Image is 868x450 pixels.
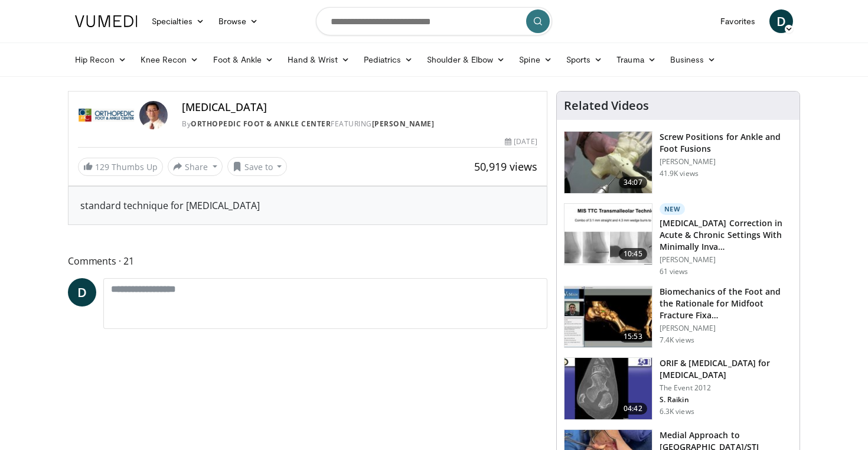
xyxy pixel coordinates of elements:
[564,286,792,348] a: 15:53 Biomechanics of the Foot and the Rationale for Midfoot Fracture Fixa… [PERSON_NAME] 7.4K views
[80,198,535,213] div: standard technique for [MEDICAL_DATA]
[564,286,652,348] img: b88189cb-fcee-4eb4-9fae-86a5d421ad62.150x105_q85_crop-smart_upscale.jpg
[227,157,288,176] button: Save to
[660,357,792,381] h3: ORIF & [MEDICAL_DATA] for [MEDICAL_DATA]
[372,119,435,129] a: [PERSON_NAME]
[78,101,135,129] img: Orthopedic Foot & Ankle Center
[280,48,357,71] a: Hand & Wrist
[206,48,281,71] a: Foot & Ankle
[139,101,168,129] img: Avatar
[420,48,512,71] a: Shoulder & Elbow
[660,203,686,215] p: New
[474,159,537,174] span: 50,919 views
[68,48,133,71] a: Hip Recon
[619,403,647,415] span: 04:42
[564,132,652,193] img: 67572_0000_3.png.150x105_q85_crop-smart_upscale.jpg
[619,177,647,188] span: 34:07
[619,331,647,343] span: 15:53
[564,203,792,276] a: 10:45 New [MEDICAL_DATA] Correction in Acute & Chronic Settings With Minimally Inva… [PERSON_NAME...
[316,7,552,35] input: Search topics, interventions
[660,324,792,333] p: [PERSON_NAME]
[660,335,694,345] p: 7.4K views
[660,131,792,155] h3: Screw Positions for Ankle and Foot Fusions
[75,15,138,27] img: VuMedi Logo
[211,9,266,33] a: Browse
[713,9,762,33] a: Favorites
[660,395,792,405] p: S. Raikin
[145,9,211,33] a: Specialties
[660,169,699,178] p: 41.9K views
[769,9,793,33] a: D
[660,255,792,265] p: [PERSON_NAME]
[564,357,792,420] a: 04:42 ORIF & [MEDICAL_DATA] for [MEDICAL_DATA] The Event 2012 S. Raikin 6.3K views
[564,204,652,265] img: 7b238990-64d5-495c-bfd3-a01049b4c358.150x105_q85_crop-smart_upscale.jpg
[559,48,610,71] a: Sports
[660,383,792,393] p: The Event 2012
[182,119,537,129] div: By FEATURING
[564,99,649,113] h4: Related Videos
[564,358,652,419] img: E-HI8y-Omg85H4KX4xMDoxOmtxOwKG7D_4.150x105_q85_crop-smart_upscale.jpg
[660,286,792,321] h3: Biomechanics of the Foot and the Rationale for Midfoot Fracture Fixa…
[78,158,163,176] a: 129 Thumbs Up
[68,253,547,269] span: Comments 21
[660,407,694,416] p: 6.3K views
[564,131,792,194] a: 34:07 Screw Positions for Ankle and Foot Fusions [PERSON_NAME] 41.9K views
[182,101,537,114] h4: [MEDICAL_DATA]
[609,48,663,71] a: Trauma
[357,48,420,71] a: Pediatrics
[660,157,792,167] p: [PERSON_NAME]
[619,248,647,260] span: 10:45
[168,157,223,176] button: Share
[68,278,96,306] a: D
[512,48,559,71] a: Spine
[660,267,688,276] p: 61 views
[95,161,109,172] span: 129
[133,48,206,71] a: Knee Recon
[191,119,331,129] a: Orthopedic Foot & Ankle Center
[505,136,537,147] div: [DATE]
[663,48,723,71] a: Business
[660,217,792,253] h3: [MEDICAL_DATA] Correction in Acute & Chronic Settings With Minimally Inva…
